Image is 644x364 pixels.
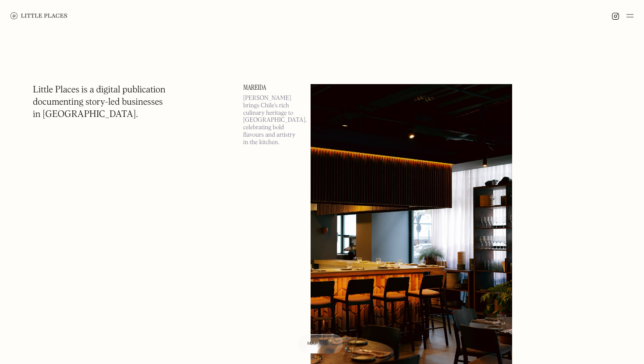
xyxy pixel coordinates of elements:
[308,341,333,346] span: Map view
[243,84,300,91] a: Mareida
[33,84,166,121] h1: Little Places is a digital publication documenting story-led businesses in [GEOGRAPHIC_DATA].
[297,334,343,353] a: Map view
[243,95,300,146] p: [PERSON_NAME] brings Chile’s rich culinary heritage to [GEOGRAPHIC_DATA], celebrating bold flavou...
